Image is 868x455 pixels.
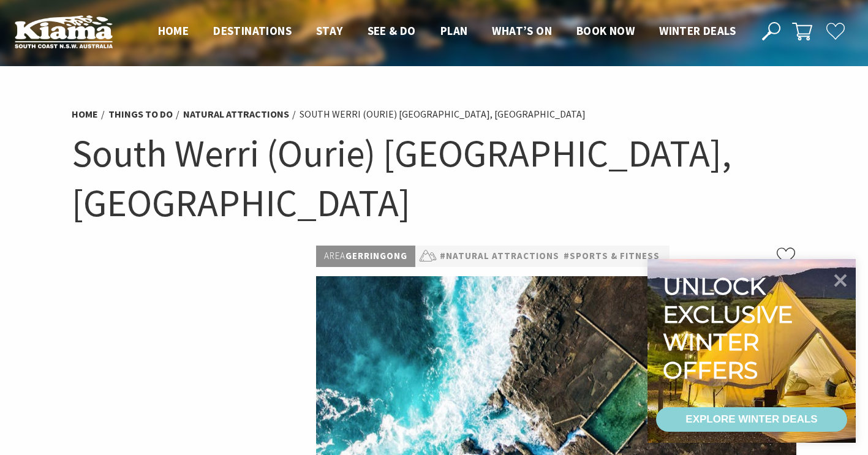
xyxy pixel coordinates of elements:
a: Home [72,108,98,121]
span: Book now [576,23,635,38]
p: Gerringong [316,246,415,267]
span: Stay [316,23,343,38]
h1: South Werri (Ourie) [GEOGRAPHIC_DATA], [GEOGRAPHIC_DATA] [72,129,797,227]
span: Winter Deals [659,23,736,38]
span: Plan [440,23,468,38]
a: #Sports & Fitness [564,249,660,264]
span: What’s On [492,23,552,38]
nav: Main Menu [146,21,748,42]
span: Home [158,23,189,38]
a: EXPLORE WINTER DEALS [656,407,847,432]
span: Area [324,250,345,261]
a: #Natural Attractions [440,249,559,264]
img: Kiama Logo [15,15,113,48]
span: Destinations [213,23,292,38]
div: Unlock exclusive winter offers [663,273,798,384]
div: EXPLORE WINTER DEALS [685,407,817,432]
a: Things To Do [108,108,173,121]
span: See & Do [368,23,416,38]
li: South Werri (Ourie) [GEOGRAPHIC_DATA], [GEOGRAPHIC_DATA] [300,107,586,122]
a: Natural Attractions [183,108,289,121]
